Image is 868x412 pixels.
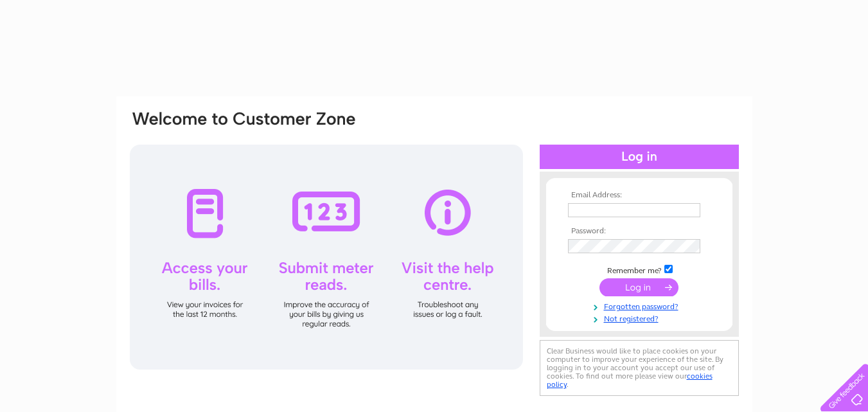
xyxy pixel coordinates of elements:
[568,300,714,312] a: Forgotten password?
[599,278,678,296] input: Submit
[540,340,739,396] div: Clear Business would like to place cookies on your computer to improve your experience of the sit...
[565,227,714,236] th: Password:
[568,312,714,324] a: Not registered?
[565,191,714,200] th: Email Address:
[547,372,713,389] a: cookies policy
[565,263,714,276] td: Remember me?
